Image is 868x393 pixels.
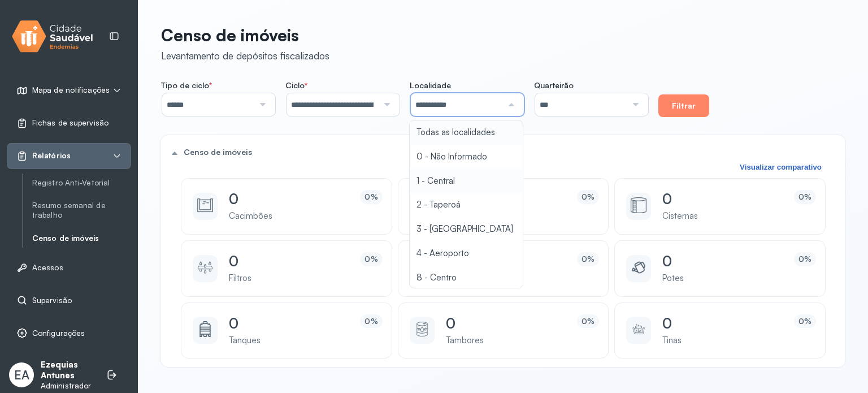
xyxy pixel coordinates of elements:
[32,178,131,188] a: Registro Anti-Vetorial
[736,162,825,172] button: Visualizar comparativo
[662,272,775,285] div: Potes
[581,254,594,264] div: 0%
[410,241,523,266] li: 4 - Aeroporto
[798,254,811,264] div: 0%
[32,329,85,338] span: Configurações
[229,314,342,332] div: 0
[12,18,93,55] img: logo.svg
[161,80,212,90] span: Tipo de ciclo
[32,85,110,95] span: Mapa de notificações
[229,272,342,285] div: Filtros
[658,94,709,117] button: Filtrar
[32,151,71,161] span: Relatórios
[581,317,594,326] div: 0%
[534,80,574,90] span: Quarteirão
[798,317,811,326] div: 0%
[410,193,523,217] li: 2 - Taperoá
[16,295,121,306] a: Supervisão
[662,252,775,270] div: 0
[161,50,329,62] div: Levantamento de depósitos fiscalizados
[229,334,342,347] div: Tanques
[16,262,121,273] a: Acessos
[229,190,342,208] div: 0
[410,120,523,145] li: Todas as localidades
[364,317,377,326] div: 0%
[32,176,131,190] a: Registro Anti-Vetorial
[662,190,775,208] div: 0
[410,145,523,169] li: 0 - Não Informado
[32,234,131,243] a: Censo de imóveis
[229,210,342,223] div: Cacimbões
[410,80,451,90] span: Localidade
[32,296,72,305] span: Supervisão
[184,147,252,157] span: Censo de imóveis
[32,198,131,222] a: Resumo semanal de trabalho
[364,254,377,264] div: 0%
[414,321,430,337] img: Imagem
[410,266,523,290] li: 8 - Centro
[41,381,95,391] p: Administrador
[662,210,775,223] div: Cisternas
[631,321,646,337] img: Imagem
[410,169,523,193] li: 1 - Central
[197,321,213,337] img: Imagem
[662,334,775,347] div: Tinas
[631,260,646,275] img: Imagem
[197,197,213,213] img: Imagem
[32,118,108,128] span: Fichas de supervisão
[446,334,559,347] div: Tambores
[410,217,523,241] li: 3 - [GEOGRAPHIC_DATA]
[631,197,646,213] img: Imagem
[32,231,131,245] a: Censo de imóveis
[32,201,131,220] a: Resumo semanal de trabalho
[16,327,121,339] a: Configurações
[14,368,29,382] span: EA
[285,80,307,90] span: Ciclo
[41,360,95,381] p: Ezequias Antunes
[581,192,594,202] div: 0%
[161,25,329,45] p: Censo de imóveis
[16,118,121,129] a: Fichas de supervisão
[446,314,559,332] div: 0
[798,192,811,202] div: 0%
[197,260,213,275] img: Imagem
[32,263,63,273] span: Acessos
[364,192,377,202] div: 0%
[662,314,775,332] div: 0
[229,252,342,270] div: 0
